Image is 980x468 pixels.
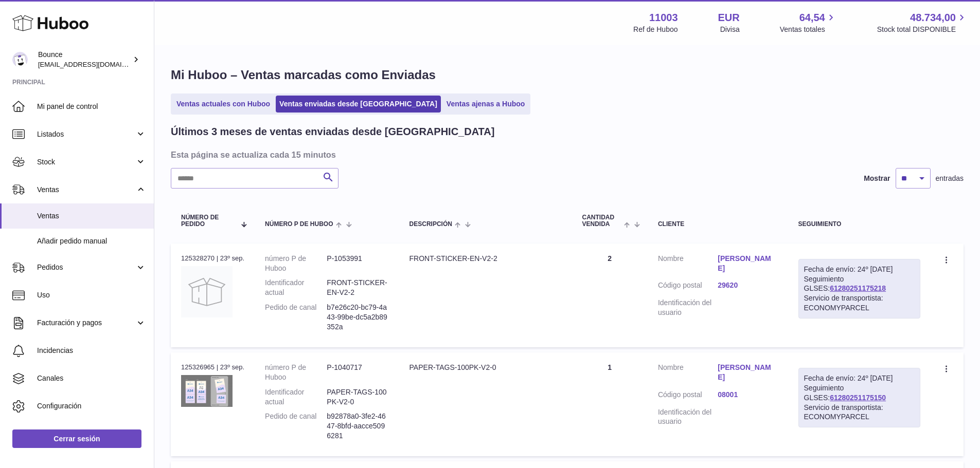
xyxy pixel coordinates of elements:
[265,387,327,407] dt: Identificador actual
[265,278,327,297] dt: Identificador actual
[830,284,886,292] a: 61280251175218
[658,390,718,402] dt: Código postal
[780,11,837,34] a: 64,54 Ventas totales
[327,363,388,382] dd: P-1040717
[181,214,236,228] span: Número de pedido
[38,50,131,69] div: Bounce
[804,373,915,383] div: Fecha de envío: 24º [DATE]
[265,411,327,441] dt: Pedido de canal
[327,411,388,441] dd: b92878a0-3fe2-4647-8bfd-aacce5096281
[658,280,718,293] dt: Código postal
[181,363,244,372] div: 125326965 | 23º sep.
[37,263,135,272] span: Pedidos
[37,129,135,139] span: Listados
[171,125,494,139] h2: Últimos 3 meses de ventas enviadas desde [GEOGRAPHIC_DATA]
[265,254,327,273] dt: número P de Huboo
[718,363,777,382] a: [PERSON_NAME]
[658,407,718,427] dt: Identificación del usuario
[181,266,233,317] img: no-photo.jpg
[37,401,146,411] span: Configuración
[910,11,956,25] span: 48.734,00
[798,368,920,427] div: Seguimiento GLSES:
[173,96,274,113] a: Ventas actuales con Huboo
[720,25,740,34] div: Divisa
[658,254,718,276] dt: Nombre
[276,96,441,113] a: Ventas enviadas desde [GEOGRAPHIC_DATA]
[877,11,968,34] a: 48.734,00 Stock total DISPONIBLE
[38,60,151,68] span: [EMAIL_ADDRESS][DOMAIN_NAME]
[171,67,964,83] h1: Mi Huboo – Ventas marcadas como Enviadas
[718,254,777,273] a: [PERSON_NAME]
[864,174,890,183] label: Mostrar
[718,11,740,25] strong: EUR
[804,293,915,313] div: Servicio de transportista: ECONOMYPARCEL
[718,390,777,400] a: 08001
[37,236,146,246] span: Añadir pedido manual
[658,221,778,228] div: Cliente
[649,11,678,25] strong: 11003
[804,265,915,274] div: Fecha de envío: 24º [DATE]
[265,363,327,382] dt: número P de Huboo
[718,280,777,290] a: 29620
[658,363,718,385] dt: Nombre
[37,102,146,111] span: Mi panel de control
[37,318,135,328] span: Facturación y pagos
[265,303,327,332] dt: Pedido de canal
[633,25,678,34] div: Ref de Huboo
[572,352,647,456] td: 1
[572,244,647,347] td: 2
[327,303,388,332] dd: b7e26c20-bc79-4a43-99be-dc5a2b89352a
[830,394,886,402] a: 61280251175150
[780,25,837,34] span: Ventas totales
[327,278,388,297] dd: FRONT-STICKER-EN-V2-2
[658,298,718,317] dt: Identificación del usuario
[181,375,233,407] img: 1744033642.png
[582,214,621,228] span: Cantidad vendida
[37,185,135,195] span: Ventas
[877,25,968,34] span: Stock total DISPONIBLE
[37,211,146,221] span: Ventas
[37,157,135,167] span: Stock
[181,254,244,263] div: 125328270 | 23º sep.
[409,363,562,372] div: PAPER-TAGS-100PK-V2-0
[799,11,825,25] span: 64,54
[798,259,920,319] div: Seguimiento GLSES:
[171,149,961,160] h3: Esta página se actualiza cada 15 minutos
[327,387,388,407] dd: PAPER-TAGS-100PK-V2-0
[798,221,920,228] div: Seguimiento
[37,290,146,300] span: Uso
[12,429,141,448] a: Cerrar sesión
[12,52,28,67] img: internalAdmin-11003@internal.huboo.com
[804,403,915,422] div: Servicio de transportista: ECONOMYPARCEL
[443,96,529,113] a: Ventas ajenas a Huboo
[409,221,452,228] span: Descripción
[936,174,964,183] span: entradas
[265,221,333,228] span: número P de Huboo
[409,254,562,264] div: FRONT-STICKER-EN-V2-2
[37,373,146,383] span: Canales
[327,254,388,273] dd: P-1053991
[37,346,146,355] span: Incidencias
